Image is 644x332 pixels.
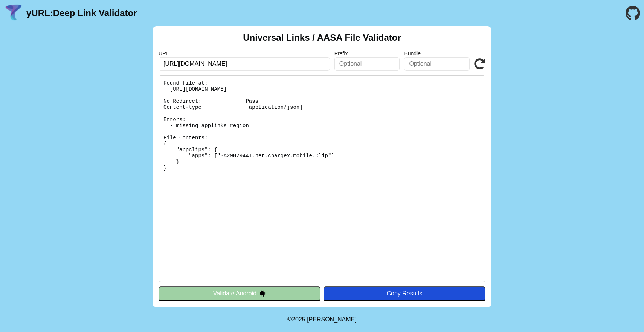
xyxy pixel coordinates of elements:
button: Validate Android [159,286,320,301]
span: 2025 [292,316,305,323]
label: Prefix [334,50,400,56]
label: Bundle [404,50,470,56]
h2: Universal Links / AASA File Validator [243,32,401,43]
img: yURL Logo [4,3,23,23]
label: URL [159,50,330,56]
button: Copy Results [324,286,485,301]
input: Optional [404,57,470,71]
div: Copy Results [327,290,482,297]
a: yURL:Deep Link Validator [26,8,137,18]
input: Required [159,57,330,71]
input: Optional [334,57,400,71]
a: Michael Ibragimchayev's Personal Site [307,316,357,323]
footer: © [287,307,356,332]
img: droidIcon.svg [259,290,266,297]
pre: Found file at: [URL][DOMAIN_NAME] No Redirect: Pass Content-type: [application/json] Errors: - mi... [159,75,485,282]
